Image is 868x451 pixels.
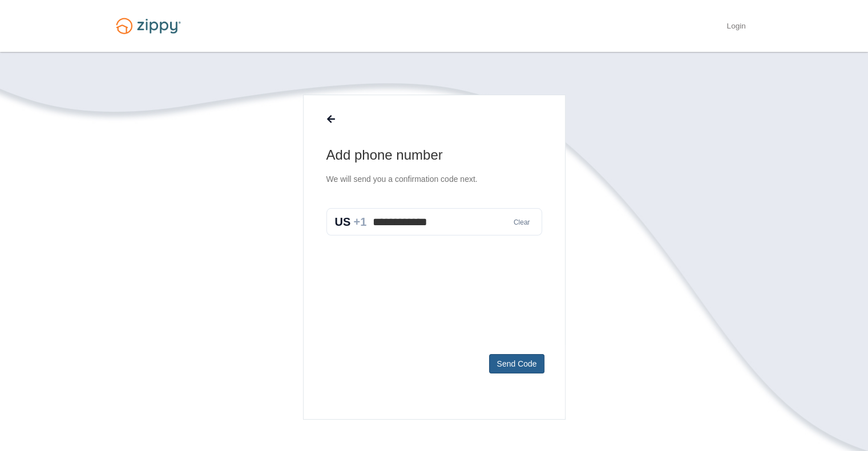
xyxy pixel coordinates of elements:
button: Send Code [489,354,544,373]
p: We will send you a confirmation code next. [326,173,542,185]
h1: Add phone number [326,146,542,164]
img: Logo [109,13,188,39]
a: Login [726,22,745,33]
button: Clear [510,217,534,228]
